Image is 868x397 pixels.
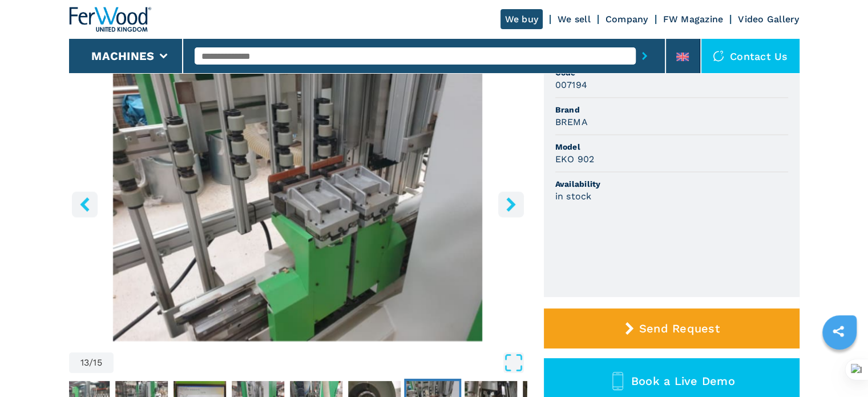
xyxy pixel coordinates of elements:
[93,358,102,367] span: 15
[555,153,595,166] h3: EKO 902
[631,374,735,388] span: Book a Live Demo
[701,39,800,73] div: Contact us
[116,352,524,373] button: Open Fullscreen
[498,191,524,217] button: right-button
[89,358,93,367] span: /
[91,49,154,63] button: Machines
[555,104,788,115] span: Brand
[544,308,800,348] button: Send Request
[663,14,724,25] a: FW Magazine
[605,14,648,25] a: Company
[555,78,588,91] h3: 007194
[738,14,799,25] a: Video Gallery
[69,64,527,341] img: Vertical CNC Machine Centres BREMA EKO 902
[558,14,591,25] a: We sell
[555,141,788,153] span: Model
[636,43,653,69] button: submit-button
[500,9,543,29] a: We buy
[824,317,853,346] a: sharethis
[555,115,588,129] h3: BREMA
[69,7,151,32] img: Ferwood
[713,50,724,62] img: Contact us
[80,358,90,367] span: 13
[819,346,859,388] iframe: Chat
[555,178,788,190] span: Availability
[72,191,98,217] button: left-button
[555,190,592,203] h3: in stock
[69,64,527,341] div: Go to Slide 13
[639,322,720,335] span: Send Request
